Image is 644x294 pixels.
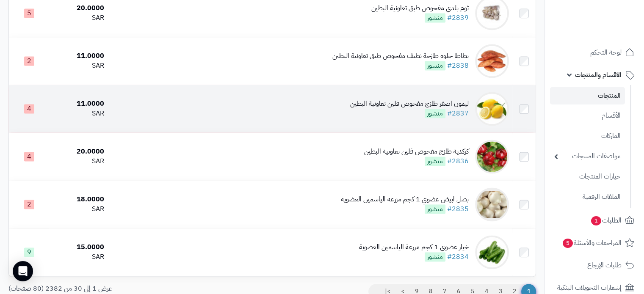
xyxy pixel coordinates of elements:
a: الملفات الرقمية [550,188,625,206]
span: الأقسام والمنتجات [575,69,622,81]
a: المراجعات والأسئلة5 [550,233,639,253]
a: الماركات [550,127,625,145]
img: بطاطا حلوة طازجة نظيف مفحوص طبق تعاونية البطين [475,44,509,78]
span: منشور [425,13,445,22]
span: منشور [425,157,445,166]
a: طلبات الإرجاع [550,255,639,275]
a: خيارات المنتجات [550,168,625,186]
span: 1 [591,216,601,225]
a: المنتجات [550,87,625,104]
span: 2 [24,56,34,66]
div: ثوم بلدي مفحوص طبق تعاونية البطين [371,3,469,13]
div: 11.0000 [53,99,104,109]
a: #2836 [447,156,469,166]
span: المراجعات والأسئلة [562,237,622,249]
img: ليمون اصفر طازج مفحوص فلين تعاونية البطين [475,92,509,126]
div: SAR [53,157,104,166]
img: كركدية طازج مفحوص فلين تعاونية البطين [475,140,509,173]
span: الطلبات [590,214,622,226]
img: بصل ابيض عضوي 1 كجم مزرعة الياسمين العضوية [475,187,509,221]
span: طلبات الإرجاع [587,259,622,271]
div: 15.0000 [53,242,104,252]
span: 5 [24,8,34,18]
div: 18.0000 [53,195,104,204]
div: 11.0000 [53,51,104,61]
div: 20.0000 [53,3,104,13]
div: SAR [53,109,104,118]
span: 5 [563,238,573,247]
div: بطاطا حلوة طازجة نظيف مفحوص طبق تعاونية البطين [332,51,469,61]
a: الأقسام [550,107,625,125]
span: 4 [24,152,34,161]
div: خيار عضوي 1 كجم مزرعة الياسمين العضوية [359,242,469,252]
div: بصل ابيض عضوي 1 كجم مزرعة الياسمين العضوية [341,195,469,204]
div: SAR [53,13,104,23]
div: كركدية طازج مفحوص فلين تعاونية البطين [364,147,469,157]
span: إشعارات التحويلات البنكية [557,282,622,294]
div: 20.0000 [53,147,104,157]
span: منشور [425,204,445,214]
div: SAR [53,204,104,214]
a: #2835 [447,204,469,214]
img: logo-2.png [586,21,636,38]
a: #2834 [447,252,469,262]
div: عرض 1 إلى 30 من 2382 (80 صفحات) [2,284,272,294]
span: 4 [24,104,34,113]
div: Open Intercom Messenger [13,261,33,281]
span: منشور [425,61,445,70]
a: لوحة التحكم [550,42,639,63]
span: لوحة التحكم [590,47,622,58]
span: 2 [24,200,34,209]
img: خيار عضوي 1 كجم مزرعة الياسمين العضوية [475,235,509,269]
a: #2839 [447,13,469,23]
span: منشور [425,252,445,261]
a: #2838 [447,60,469,71]
div: SAR [53,252,104,262]
a: الطلبات1 [550,210,639,231]
span: منشور [425,109,445,118]
div: ليمون اصفر طازج مفحوص فلين تعاونية البطين [350,99,469,109]
span: 9 [24,247,34,257]
div: SAR [53,61,104,71]
a: #2837 [447,108,469,118]
a: مواصفات المنتجات [550,147,625,165]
